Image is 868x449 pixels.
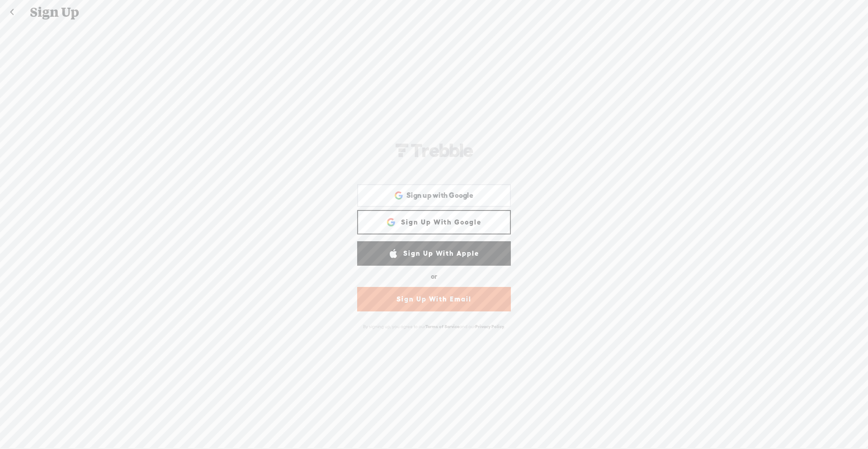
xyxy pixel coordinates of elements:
a: Terms of Service [425,324,459,329]
a: Privacy Policy [475,324,504,329]
div: or [431,269,437,284]
a: Sign Up With Email [357,287,511,311]
div: Sign up with Google [357,184,511,207]
a: Sign Up With Google [357,210,511,234]
a: Sign Up With Apple [357,241,511,266]
div: By signing up, you agree to our and our . [355,319,513,334]
span: Sign up with Google [406,191,473,200]
div: Sign Up [24,0,845,24]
